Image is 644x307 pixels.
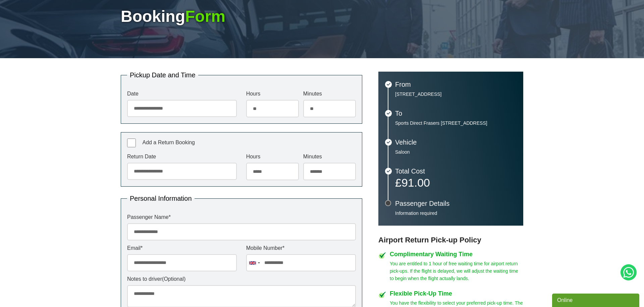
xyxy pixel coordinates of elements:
[395,110,517,117] h3: To
[395,91,517,97] p: [STREET_ADDRESS]
[395,200,517,207] h3: Passenger Details
[127,276,356,282] label: Notes to driver
[303,154,356,159] label: Minutes
[378,236,523,244] h3: Airport Return Pick-up Policy
[127,154,237,159] label: Return Date
[121,8,523,25] h1: Booking
[395,210,517,216] p: Information required
[303,91,356,97] label: Minutes
[395,168,517,175] h3: Total Cost
[246,91,299,97] label: Hours
[185,7,225,25] span: Form
[390,260,523,282] p: You are entitled to 1 hour of free waiting time for airport return pick-ups. If the flight is del...
[246,154,299,159] label: Hours
[395,178,517,187] p: £
[127,91,237,97] label: Date
[127,215,356,220] label: Passenger Name
[142,140,195,145] span: Add a Return Booking
[127,195,195,202] legend: Personal Information
[390,251,523,257] h4: Complimentary Waiting Time
[395,149,517,155] p: Saloon
[401,176,430,189] span: 91.00
[246,245,356,251] label: Mobile Number
[552,292,641,307] iframe: chat widget
[127,139,136,147] input: Add a Return Booking
[395,120,517,126] p: Sports Direct Frasers [STREET_ADDRESS]
[127,72,198,78] legend: Pickup Date and Time
[395,139,517,146] h3: Vehicle
[162,276,185,282] span: (Optional)
[247,255,262,271] div: United Kingdom: +44
[127,245,237,251] label: Email
[390,291,523,297] h4: Flexible Pick-Up Time
[395,81,517,88] h3: From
